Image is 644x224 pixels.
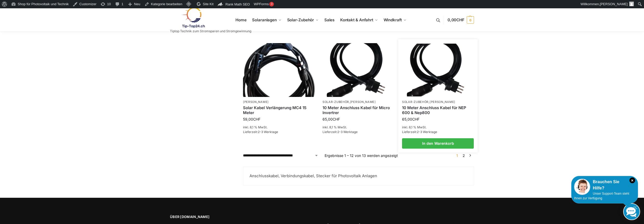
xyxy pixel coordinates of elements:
[243,105,315,115] a: Solar Kabel Verlängerung MC4 15 Meter
[430,100,455,104] a: [PERSON_NAME]
[243,43,315,97] img: Solar-Verlängerungskabel
[170,7,215,28] img: Solaranlagen, Speicheranlagen und Energiesparprodukte
[574,179,590,195] img: Customer service
[323,117,340,121] bdi: 65,00
[323,100,394,104] p: ,
[468,153,472,158] a: →
[600,2,628,6] span: [PERSON_NAME]
[574,179,635,191] div: Brauchen Sie Hilfe?
[325,153,398,158] p: Ergebnisse 1 – 12 von 13 werden angezeigt
[340,17,373,22] span: Kontakt & Anfahrt
[461,153,466,158] a: Seite 2
[243,117,260,121] bdi: 59,00
[170,214,317,220] span: Über [DOMAIN_NAME]
[402,117,419,121] bdi: 65,00
[574,192,629,200] span: Unser Support-Team steht Ihnen zur Verfügung
[338,8,380,32] a: Kontakt & Anfahrt
[226,2,250,6] span: Rank Math SEO
[249,173,468,179] p: Anschlusskabel, Verbindungskabel, Stecker für Photovoltaik Anlagen
[417,130,437,134] span: 2-3 Werktage
[243,125,315,130] p: inkl. 8,1 % MwSt.
[323,130,358,134] span: Lieferzeit:
[402,100,474,104] p: ,
[350,100,376,104] a: [PERSON_NAME]
[453,153,474,158] nav: Produkt-Seitennummerierung
[322,8,337,32] a: Sales
[412,117,419,121] span: CHF
[402,125,474,130] p: inkl. 8,1 % MwSt.
[243,100,269,104] a: [PERSON_NAME]
[448,12,474,28] a: 0,00CHF 0
[258,130,278,134] span: 2-3 Werktage
[337,130,358,134] span: 2-3 Werktage
[402,138,474,149] a: In den Warenkorb legen: „10 Meter Anschluss Kabel für NEP 600 & Nep800“
[324,17,335,22] span: Sales
[402,100,429,104] a: Solar-Zubehör
[629,2,634,6] img: Benutzerbild von Rupert Spoddig
[448,8,474,32] nav: Cart contents
[403,44,473,96] img: Anschlusskabel-3meter
[323,105,394,115] a: 10 Meter Anschluss Kabel für Micro Invertrer
[252,17,277,22] span: Solaranlagen
[381,8,409,32] a: Windkraft
[402,105,474,115] a: 10 Meter Anschluss Kabel für NEP 600 & Nep800
[243,153,318,158] select: Shop-Reihenfolge
[323,125,394,130] p: inkl. 8,1 % MwSt.
[629,177,635,183] i: Schließen
[384,17,402,22] span: Windkraft
[170,30,251,33] p: Tiptop Technik zum Stromsparen und Stromgewinnung
[243,130,278,134] span: Lieferzeit:
[253,117,260,121] span: CHF
[203,2,213,6] span: Site Kit
[323,43,394,97] img: Anschlusskabel-3meter
[285,8,321,32] a: Solar-Zubehör
[250,8,284,32] a: Solaranlagen
[456,17,464,22] span: CHF
[467,16,474,24] span: 0
[269,2,274,6] div: 3
[455,153,459,158] span: Seite 1
[448,17,464,22] span: 0,00
[287,17,314,22] span: Solar-Zubehör
[333,117,340,121] span: CHF
[402,130,437,134] span: Lieferzeit:
[323,100,349,104] a: Solar-Zubehör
